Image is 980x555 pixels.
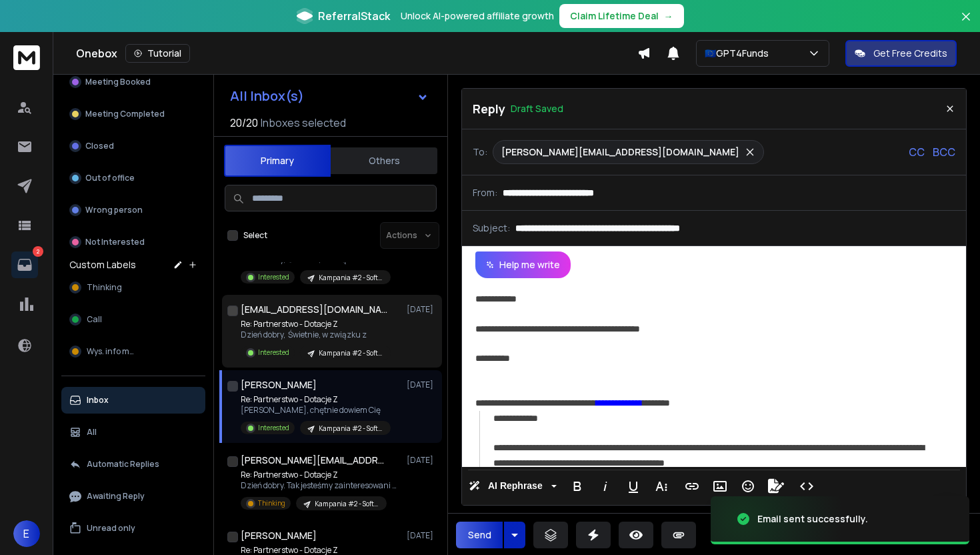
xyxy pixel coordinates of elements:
p: [DATE] [407,380,437,390]
button: Insert Image (⌘P) [707,473,733,500]
p: Automatic Replies [87,459,159,470]
p: Kampania #2 - Software House [315,499,379,509]
p: Kampania #2 - Software House [319,348,383,358]
p: Wrong person [85,205,143,215]
button: Out of office [61,165,205,191]
button: Wys. info mail [61,338,205,365]
p: Awaiting Reply [87,491,145,502]
button: Tutorial [125,44,190,63]
p: Dzień dobry. Tak jesteśmy zainteresowani nowym [241,480,401,491]
button: Not Interested [61,229,205,255]
p: All [87,427,97,438]
button: Insert Link (⌘K) [679,473,705,500]
h1: [PERSON_NAME][EMAIL_ADDRESS][PERSON_NAME][DOMAIN_NAME] [241,454,387,467]
div: Email sent successfully. [757,512,868,526]
p: Re: Partnerstwo - Dotacje Z [241,319,391,330]
button: Meeting Booked [61,69,205,95]
p: BCC [933,144,955,160]
p: Reply [473,99,505,118]
p: Re: Partnerstwo - Dotacje Z [241,394,391,405]
p: Draft Saved [511,102,563,115]
button: More Text [649,473,674,500]
button: Others [331,146,437,175]
p: Unread only [87,523,135,534]
button: Primary [224,145,331,177]
span: ReferralStack [318,8,390,24]
button: Automatic Replies [61,451,205,478]
p: Interested [258,423,289,433]
button: Thinking [61,274,205,301]
h1: [EMAIL_ADDRESS][DOMAIN_NAME] [241,303,387,316]
button: Closed [61,133,205,159]
button: Claim Lifetime Deal→ [559,4,684,28]
p: Out of office [85,173,135,183]
p: Subject: [473,221,510,235]
button: E [13,520,40,547]
p: Inbox [87,395,109,406]
button: AI Rephrase [466,473,559,500]
p: Meeting Booked [85,77,151,87]
a: 2 [11,251,38,278]
p: Thinking [258,498,285,508]
p: To: [473,145,487,159]
p: Get Free Credits [873,47,947,60]
button: Awaiting Reply [61,483,205,510]
h1: [PERSON_NAME] [241,378,317,392]
button: Close banner [957,8,975,40]
h1: All Inbox(s) [230,89,304,103]
label: Select [243,230,267,241]
p: CC [909,144,925,160]
h3: Inboxes selected [261,115,346,131]
span: AI Rephrase [485,480,545,492]
span: → [664,9,673,23]
p: Re: Partnerstwo - Dotacje Z [241,470,401,480]
button: Call [61,306,205,333]
button: Code View [794,473,819,500]
p: Dzień dobry, Świetnie, w związku z [241,330,391,340]
button: Italic (⌘I) [593,473,618,500]
p: Interested [258,348,289,358]
button: All Inbox(s) [219,83,439,109]
span: Wys. info mail [87,346,139,357]
span: Thinking [87,282,122,293]
h1: [PERSON_NAME] [241,529,317,542]
span: 20 / 20 [230,115,258,131]
p: From: [473,186,497,199]
p: [DATE] [407,304,437,315]
button: Unread only [61,515,205,542]
p: Unlock AI-powered affiliate growth [401,9,554,23]
p: 2 [33,246,43,257]
button: Underline (⌘U) [621,473,646,500]
p: [PERSON_NAME][EMAIL_ADDRESS][DOMAIN_NAME] [501,145,739,159]
button: Emoticons [735,473,761,500]
button: Get Free Credits [845,40,957,67]
p: Kampania #2 - Software House [319,273,383,283]
button: Meeting Completed [61,101,205,127]
button: Help me write [475,251,571,278]
button: Signature [763,473,789,500]
p: [PERSON_NAME], chętnie dowiem Cię [241,405,391,416]
button: Send [456,522,503,548]
button: Wrong person [61,197,205,223]
p: Interested [258,272,289,282]
button: Inbox [61,387,205,414]
h3: Custom Labels [69,258,136,271]
p: Meeting Completed [85,109,165,119]
p: Not Interested [85,237,145,247]
button: All [61,419,205,446]
p: 🇪🇺GPT4Funds [705,47,774,60]
p: Closed [85,141,114,151]
p: [DATE] [407,530,437,541]
span: Call [87,314,102,325]
p: [DATE] [407,455,437,466]
p: Kampania #2 - Software House [319,424,383,434]
div: Onebox [76,44,637,63]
